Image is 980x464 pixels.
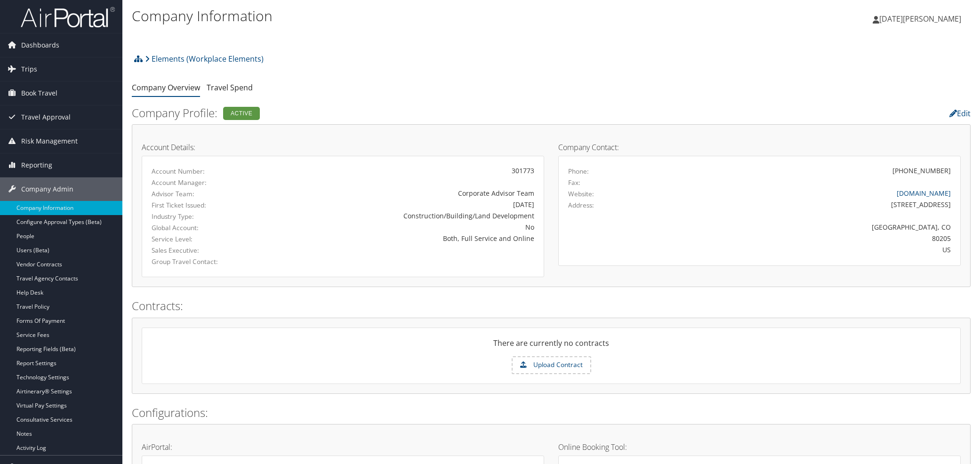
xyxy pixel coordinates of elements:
span: Risk Management [21,129,78,153]
div: Corporate Advisor Team [284,188,534,198]
a: Company Overview [132,82,200,93]
h4: Online Booking Tool: [558,443,961,451]
a: Edit [949,108,971,119]
label: First Ticket Issued: [152,200,270,210]
a: Elements (Workplace Elements) [145,49,264,68]
label: Website: [568,189,594,199]
label: Sales Executive: [152,246,270,255]
label: Fax: [568,178,580,187]
h4: Account Details: [142,144,544,151]
span: Book Travel [21,81,57,105]
a: [DOMAIN_NAME] [897,189,951,198]
div: Active [223,107,260,120]
span: [DATE][PERSON_NAME] [879,14,961,24]
label: Upload Contract [513,357,590,373]
label: Service Level: [152,234,270,244]
div: Construction/Building/Land Development [284,211,534,221]
span: Reporting [21,153,52,177]
h4: AirPortal: [142,443,544,451]
span: Company Admin [21,177,73,201]
label: Address: [568,200,594,210]
h2: Company Profile: [132,105,686,121]
label: Account Number: [152,167,270,176]
label: Advisor Team: [152,189,270,199]
label: Group Travel Contact: [152,257,270,266]
img: airportal-logo.png [21,6,115,28]
span: Dashboards [21,33,59,57]
div: 80205 [667,233,951,243]
label: Industry Type: [152,212,270,221]
div: [GEOGRAPHIC_DATA], CO [667,222,951,232]
span: Trips [21,57,37,81]
label: Global Account: [152,223,270,232]
h1: Company Information [132,6,691,26]
h4: Company Contact: [558,144,961,151]
div: [PHONE_NUMBER] [892,166,951,176]
h2: Contracts: [132,298,971,314]
div: [STREET_ADDRESS] [667,200,951,209]
a: [DATE][PERSON_NAME] [873,5,971,33]
label: Phone: [568,167,589,176]
div: 301773 [284,166,534,176]
a: Travel Spend [207,82,253,93]
div: No [284,222,534,232]
div: There are currently no contracts [142,337,960,356]
label: Account Manager: [152,178,270,187]
div: [DATE] [284,200,534,209]
div: Both, Full Service and Online [284,233,534,243]
h2: Configurations: [132,405,971,421]
span: Travel Approval [21,105,71,129]
div: US [667,245,951,255]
